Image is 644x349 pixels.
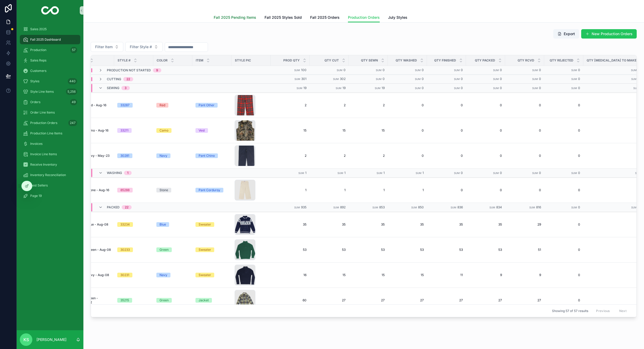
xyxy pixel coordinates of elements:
a: Production57 [20,45,80,55]
button: Select Button [91,42,123,52]
a: 0 [547,248,580,252]
a: 35 [352,222,385,227]
a: 2 [274,103,306,107]
span: 2 [352,103,385,107]
span: Sales 2025 [30,27,47,31]
span: Qty Packed [475,58,495,63]
span: Fall 2025 Dashboard [30,38,61,42]
span: 0 [422,68,424,72]
a: Style Line Items5,256 [20,87,80,96]
span: Qty [MEDICAL_DATA] To Make [587,58,636,63]
a: 1 [352,188,385,192]
span: 1 [274,188,306,192]
a: 0 [391,128,424,133]
a: Vest [195,128,228,133]
a: 0 [469,128,502,133]
span: 1 [391,188,424,192]
a: Page 19 [20,191,80,201]
span: 2 [352,154,385,158]
span: 15 [313,128,346,133]
a: 0 [469,188,502,192]
a: 35 [313,222,346,227]
a: Fall 2025 Orders [310,13,340,23]
a: Green [156,247,189,252]
a: Pant Chino [195,153,228,158]
span: Filter Item [95,44,113,49]
span: 0 [391,103,424,107]
span: 60 [274,298,306,302]
span: Invoices [30,142,42,146]
a: Orders49 [20,97,80,107]
a: Receive Inventory [20,160,80,169]
span: 27 [391,298,424,302]
a: 33287 [117,103,150,108]
a: 30281 Navy - May-23 [77,154,111,158]
span: Item [196,58,203,63]
a: Customers [20,66,80,76]
span: 51 [508,248,541,252]
span: 15 [586,128,643,133]
a: Inventory Reconciliation [20,170,80,180]
span: 53 [352,248,385,252]
a: Fall 2025 Styles Sold [265,13,302,23]
a: 30233 [117,247,150,252]
div: 247 [68,120,77,126]
a: Best Sellers [20,181,80,190]
a: 9 [508,273,541,277]
a: 15 [391,273,424,277]
span: Production Orders [348,15,380,20]
div: 33234 [120,222,130,227]
a: 33234 Blue - Aug-08 [77,222,111,227]
span: 2 [313,154,346,158]
a: 0 [430,188,463,192]
a: Sweater [195,273,228,277]
span: Styles [30,79,39,83]
a: Production Line Items [20,129,80,138]
button: Export [553,29,579,39]
span: 0 [547,298,580,302]
div: Navy [160,273,167,277]
span: 85288 Stone - Aug-16 [77,188,109,192]
div: 30281 [120,153,129,158]
span: 0 [469,154,502,158]
span: Page 19 [30,194,42,198]
span: 2 [586,248,643,252]
a: 35 [469,222,502,227]
a: Red [156,103,189,108]
span: 0 [547,188,580,192]
span: 27 [469,298,502,302]
a: 6 [586,222,643,227]
a: 2 [313,103,346,107]
span: 0 [547,128,580,133]
a: 0 [430,128,463,133]
div: scrollable content [17,21,83,207]
div: 33287 [120,103,130,108]
div: Sweater [199,247,211,252]
span: 53 [430,248,463,252]
small: Sum [493,69,499,72]
a: 27 [430,298,463,302]
a: Sweater [195,222,228,227]
span: 2 [586,103,643,107]
span: 53 [313,248,346,252]
a: 15 [352,273,385,277]
a: 27 [352,298,385,302]
a: 0 [508,154,541,158]
span: 1 [313,188,346,192]
a: 0 [547,154,580,158]
a: 30233 Green - Aug-08 [77,248,111,252]
a: 0 [469,103,502,107]
a: 35 [430,222,463,227]
a: Sales Reps [20,56,80,65]
span: 35 [391,222,424,227]
button: New Production Orders [581,29,637,39]
div: 5,256 [66,89,77,95]
span: Customers [30,69,46,73]
a: Navy [156,153,189,158]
